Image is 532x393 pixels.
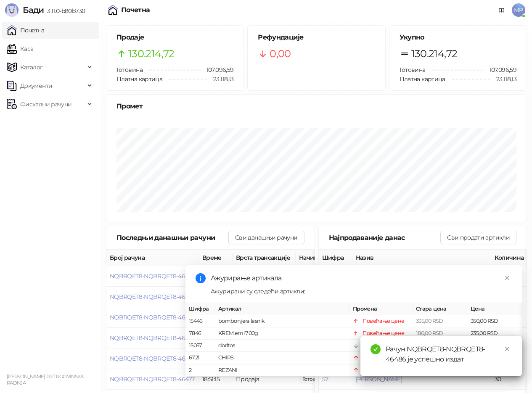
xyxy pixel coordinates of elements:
th: Број рачуна [106,250,199,266]
small: [PERSON_NAME] PR TRGOVINSKA RADNJA [7,374,84,386]
th: Шифра [319,250,352,266]
td: 15057 [185,340,215,352]
td: KREM emi 700g [215,328,349,340]
th: Количина [491,250,529,266]
a: Close [503,344,512,353]
span: 107.096,59 [483,65,516,74]
th: Артикал [215,303,349,315]
div: Најпродаваније данас [329,232,441,243]
button: NQBRQET8-NQBRQET8-46477 [110,375,194,383]
th: Врста трансакције [233,250,296,266]
span: close [504,346,510,352]
span: 23.118,13 [490,74,516,84]
td: 2 [185,364,215,377]
span: 0,00 [270,46,291,62]
span: 107.096,59 [201,65,234,74]
span: close [504,275,510,281]
a: Документација [495,3,508,17]
span: Готовина [400,66,426,74]
button: Сви данашњи рачуни [228,231,304,244]
span: Готовина [116,66,143,74]
span: Платна картица [116,75,162,83]
h5: Рефундације [258,32,375,42]
button: NQBRQET8-NQBRQET8-46482 [110,272,195,280]
td: 7846 [185,328,215,340]
img: Logo [5,3,19,17]
span: check-circle [371,344,381,354]
th: Начини плаћања [296,250,380,266]
button: NQBRQET8-NQBRQET8-46479 [110,334,195,342]
span: 180,00 RSD [416,330,443,337]
div: Рачун NQBRQET8-NQBRQET8-46486 је успешно издат [386,344,512,364]
span: Бади [23,5,44,15]
td: bombonjera lesnik [215,315,349,327]
td: 235,00 RSD [467,328,522,340]
span: 130.214,72 [411,46,458,62]
td: 350,00 RSD [467,315,522,327]
td: doritos [215,340,349,352]
span: Документи [20,77,52,94]
div: Повећање цене [363,330,405,338]
span: Фискални рачуни [20,96,71,113]
td: CHIRS [215,352,349,364]
span: 3.11.0-b80b730 [44,7,85,15]
button: NQBRQET8-NQBRQET8-46480 [110,314,196,321]
td: 6721 [185,352,215,364]
td: REZANI [215,364,349,377]
div: Ажурирани су следећи артикли: [211,287,512,296]
th: Шифра [185,303,215,315]
div: Промет [116,101,516,111]
h5: Укупно [400,32,516,42]
span: 335,00 RSD [416,318,443,324]
div: Ажурирање артикала [211,273,512,283]
span: 130.214,72 [128,46,175,62]
div: Последњи данашњи рачуни [116,232,228,243]
button: NQBRQET8-NQBRQET8-46481 [110,293,194,301]
th: Време [199,250,233,266]
span: Каталог [20,59,43,76]
span: Платна картица [400,75,445,83]
a: Почетна [7,22,45,39]
th: Стара цена [413,303,467,315]
td: 15446 [185,315,215,327]
button: NQBRQET8-NQBRQET8-46478 [110,355,195,362]
button: Сви продати артикли [440,231,516,244]
span: MP [512,3,525,17]
th: Цена [467,303,522,315]
h5: Продаје [116,32,233,42]
div: Почетна [121,7,150,13]
th: Назив [352,250,491,266]
a: Close [503,273,512,282]
a: Каса [7,40,33,57]
div: Повећање цене [363,317,405,325]
th: Промена [349,303,413,315]
span: info-circle [196,273,206,283]
span: 23.118,13 [207,74,233,84]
